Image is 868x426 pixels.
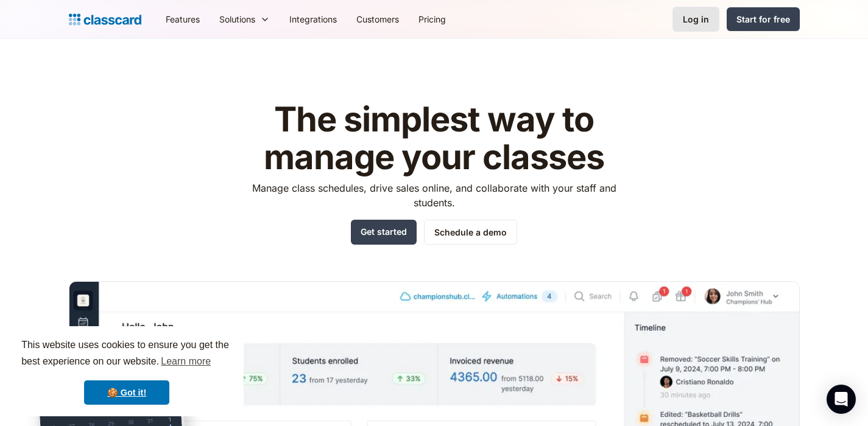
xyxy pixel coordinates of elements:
[672,7,719,32] a: Log in
[424,220,517,245] a: Schedule a demo
[683,13,709,26] div: Log in
[210,5,280,33] div: Solutions
[280,5,347,33] a: Integrations
[156,5,210,33] a: Features
[69,11,141,28] a: home
[21,338,232,371] span: This website uses cookies to ensure you get the best experience on our website.
[409,5,456,33] a: Pricing
[727,7,800,31] a: Start for free
[219,13,255,26] div: Solutions
[827,385,856,414] div: Open Intercom Messenger
[159,352,213,371] a: learn more about cookies
[351,220,417,245] a: Get started
[241,181,627,210] p: Manage class schedules, drive sales online, and collaborate with your staff and students.
[347,5,409,33] a: Customers
[736,13,790,26] div: Start for free
[84,380,169,405] a: dismiss cookie message
[241,101,627,176] h1: The simplest way to manage your classes
[10,326,244,416] div: cookieconsent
